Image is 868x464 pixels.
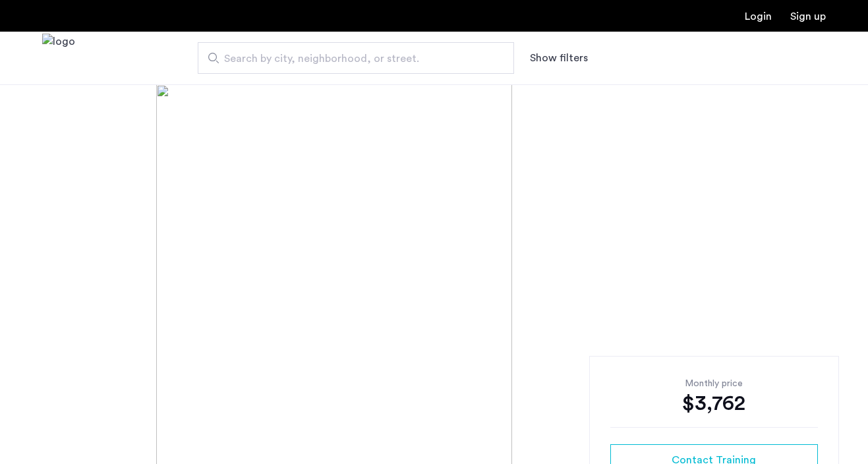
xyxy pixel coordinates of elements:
[790,11,826,22] a: Registration
[42,34,75,83] img: logo
[198,42,514,74] input: Apartment Search
[224,51,477,67] span: Search by city, neighborhood, or street.
[745,11,772,22] a: Login
[530,50,588,66] button: Show or hide filters
[610,390,818,417] div: $3,762
[42,34,75,83] a: Cazamio Logo
[610,377,818,390] div: Monthly price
